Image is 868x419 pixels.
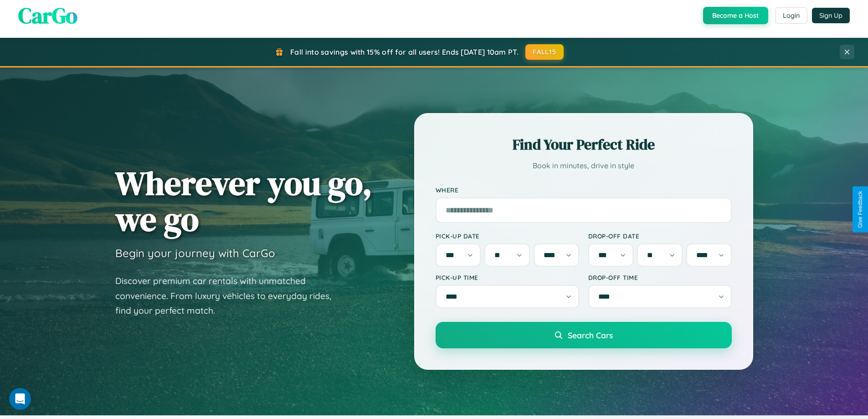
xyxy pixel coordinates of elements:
div: Give Feedback [857,191,863,228]
button: Sign Up [812,8,850,23]
button: Become a Host [703,7,768,24]
iframe: Intercom live chat [9,388,31,410]
h1: Wherever you go, we go [115,165,372,237]
button: FALL15 [525,44,564,60]
span: Fall into savings with 15% off for all users! Ends [DATE] 10am PT. [290,47,519,57]
label: Pick-up Time [436,274,579,281]
button: Search Cars [436,322,732,348]
h2: Find Your Perfect Ride [436,134,732,155]
p: Book in minutes, drive in style [436,159,732,172]
button: Login [775,7,807,24]
h3: Begin your journey with CarGo [115,246,275,260]
p: Discover premium car rentals with unmatched convenience. From luxury vehicles to everyday rides, ... [115,274,343,318]
span: Search Cars [568,330,613,340]
label: Pick-up Date [436,232,579,240]
span: CarGo [18,0,77,31]
label: Where [436,186,732,194]
label: Drop-off Date [588,232,732,240]
label: Drop-off Time [588,274,732,281]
